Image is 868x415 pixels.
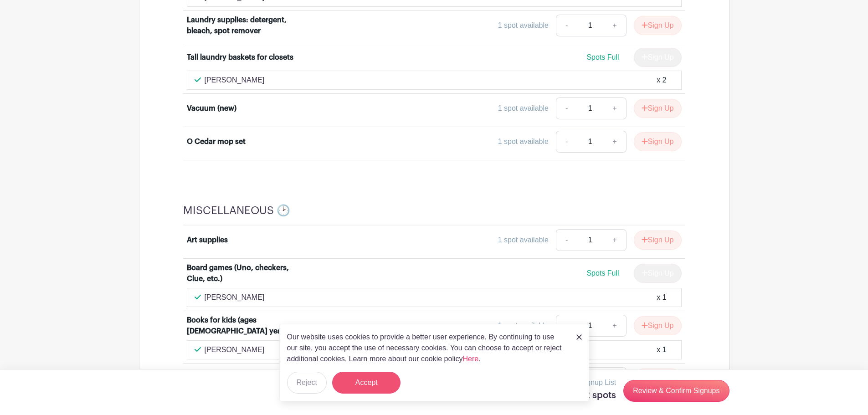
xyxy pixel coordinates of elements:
[187,52,293,63] div: Tall laundry baskets for closets
[603,15,626,36] a: +
[463,355,479,363] a: Here
[187,103,236,114] div: Vacuum (new)
[187,235,228,246] div: Art supplies
[657,344,666,355] div: x 1
[603,229,626,251] a: +
[576,334,582,340] img: close_button-5f87c8562297e5c2d7936805f587ecaba9071eb48480494691a3f1689db116b3.svg
[287,332,567,364] p: Our website uses cookies to provide a better user experience. By continuing to use our site, you ...
[556,15,577,36] a: -
[498,235,549,246] div: 1 spot available
[187,136,246,147] div: O Cedar mop set
[498,320,549,331] div: 1 spot available
[634,16,682,35] button: Sign Up
[586,53,619,61] span: Spots Full
[287,372,327,394] button: Reject
[556,315,577,337] a: -
[205,292,265,303] p: [PERSON_NAME]
[556,229,577,251] a: -
[623,380,729,402] a: Review & Confirm Signups
[187,15,300,36] div: Laundry supplies: detergent, bleach, spot remover
[657,292,666,303] div: x 1
[498,20,549,31] div: 1 spot available
[634,231,682,250] button: Sign Up
[603,131,626,153] a: +
[556,97,577,119] a: -
[332,372,401,394] button: Accept
[498,103,549,114] div: 1 spot available
[580,390,616,401] h5: 2 spots
[580,377,616,388] p: Signup List
[205,75,265,86] p: [PERSON_NAME]
[556,131,577,153] a: -
[187,262,300,284] div: Board games (Uno, checkers, Clue, etc.)
[183,204,290,217] h4: MISCELLANEOUS 🕑
[603,97,626,119] a: +
[603,367,626,389] a: +
[586,269,619,277] span: Spots Full
[187,315,300,337] div: Books for kids (ages [DEMOGRAPHIC_DATA] years)
[657,75,666,86] div: x 2
[498,136,549,147] div: 1 spot available
[634,132,682,151] button: Sign Up
[634,369,682,388] button: Sign Up
[205,344,265,355] p: [PERSON_NAME]
[603,315,626,337] a: +
[634,316,682,335] button: Sign Up
[634,99,682,118] button: Sign Up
